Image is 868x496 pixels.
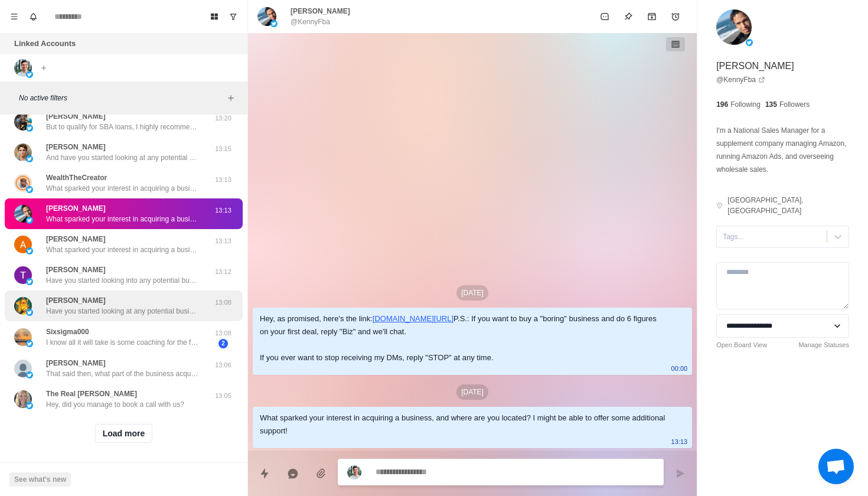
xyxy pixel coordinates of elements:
p: But to qualify for SBA loans, I highly recommend having a minimum of $25,000 liquid allocated for... [46,122,200,132]
p: 13:13 [208,236,238,246]
p: [PERSON_NAME] [716,59,794,73]
p: I know all it will take is some coaching for the first time. You know how the saying goes “catch ... [46,337,200,348]
a: Manage Statuses [798,340,849,350]
button: Board View [205,7,224,26]
img: picture [26,71,33,78]
p: The Real [PERSON_NAME] [46,389,137,399]
img: picture [716,9,752,45]
a: @KennyFba [716,74,765,85]
p: No active filters [19,93,224,103]
p: 13:13 [208,175,238,185]
img: picture [746,39,753,46]
button: Quick replies [253,462,276,485]
img: picture [14,174,32,192]
p: Linked Accounts [14,38,76,50]
img: picture [26,402,33,409]
button: Add reminder [664,5,687,28]
img: picture [14,390,32,408]
p: [PERSON_NAME] [46,358,106,368]
button: Add filters [224,91,238,105]
img: picture [270,20,278,27]
img: picture [257,7,276,26]
img: picture [14,266,32,284]
button: Pin [616,5,640,28]
p: 13:08 [208,328,238,338]
button: Load more [95,424,153,443]
p: [PERSON_NAME] [46,203,106,214]
p: 13:15 [208,144,238,154]
img: picture [26,247,33,254]
button: Mark as unread [593,5,616,28]
p: [PERSON_NAME] [46,142,106,152]
p: I'm a National Sales Manager for a supplement company managing Amazon, running Amazon Ads, and ov... [716,124,849,176]
img: picture [26,155,33,162]
p: What sparked your interest in acquiring a business, and where are you located? I might be able to... [46,244,200,255]
img: picture [26,278,33,285]
p: 13:06 [208,360,238,370]
p: [PERSON_NAME] [46,265,106,275]
img: picture [14,59,32,77]
p: 13:20 [208,113,238,123]
button: See what's new [9,472,71,487]
button: Notifications [24,7,43,26]
img: picture [14,328,32,346]
p: [PERSON_NAME] [291,6,350,17]
p: And have you started looking at any potential businesses to acquire yet? [46,152,200,163]
p: [DATE] [456,384,488,400]
p: WealthTheCreator [46,172,107,183]
img: picture [14,143,32,161]
img: picture [26,186,33,193]
p: What sparked your interest in acquiring a business, and where are you located? I might be able to... [46,214,200,224]
button: Menu [5,7,24,26]
img: picture [26,371,33,378]
img: picture [26,340,33,347]
p: Sixsigma000 [46,327,89,337]
img: picture [14,113,32,130]
p: 13:12 [208,267,238,277]
button: Send message [668,462,692,485]
div: Open chat [818,449,854,484]
p: 135 [765,99,777,110]
p: 13:05 [208,391,238,401]
p: 13:13 [671,435,688,448]
p: Hey, did you manage to book a call with us? [46,399,184,410]
img: picture [14,360,32,377]
img: picture [14,236,32,253]
img: picture [14,297,32,315]
p: 13:13 [208,205,238,216]
img: picture [26,309,33,316]
div: Hey, as promised, here's the link: P.S.: If you want to buy a "boring" business and do 6 figures ... [260,312,666,364]
p: Have you started looking into any potential business to acquire yet? [46,275,200,286]
p: [GEOGRAPHIC_DATA], [GEOGRAPHIC_DATA] [727,195,849,216]
p: Have you started looking at any potential businesses yet? [46,306,200,316]
p: That said then, what part of the business acquisitions process do you feel you’ll need the most g... [46,368,200,379]
button: Add media [309,462,333,485]
p: 00:00 [671,362,688,375]
img: picture [26,125,33,132]
div: What sparked your interest in acquiring a business, and where are you located? I might be able to... [260,412,666,438]
a: [DOMAIN_NAME][URL] [373,314,453,323]
p: [PERSON_NAME] [46,234,106,244]
button: Show unread conversations [224,7,243,26]
p: Following [730,99,761,110]
span: 2 [218,339,228,348]
p: Followers [779,99,810,110]
p: [PERSON_NAME] [46,111,106,122]
button: Archive [640,5,664,28]
p: 196 [716,99,728,110]
p: [PERSON_NAME] [46,295,106,306]
p: What sparked your interest in acquiring a business, and where are you located? I might be able to... [46,183,200,194]
a: Open Board View [716,340,767,350]
button: Reply with AI [281,462,305,485]
p: @KennyFba [291,17,330,27]
p: [DATE] [456,285,488,301]
button: Add account [37,61,51,75]
img: picture [347,465,361,479]
img: picture [14,205,32,223]
p: 13:08 [208,298,238,308]
img: picture [26,217,33,224]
